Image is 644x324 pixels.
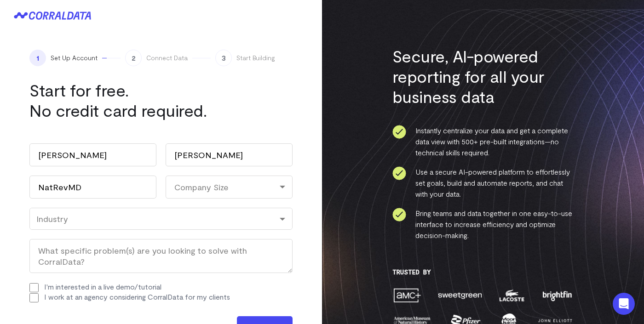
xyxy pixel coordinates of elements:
h1: Start for free. No credit card required. [29,80,269,120]
span: Start Building [236,53,275,63]
input: Last Name [166,143,293,166]
div: Industry [36,214,286,224]
label: I work at an agency considering CorralData for my clients [44,292,230,301]
div: Company Size [166,176,293,199]
label: I'm interested in a live demo/tutorial [44,282,161,291]
h3: Trusted By [392,268,574,276]
span: 1 [29,50,46,66]
span: Connect Data [146,53,188,63]
h3: Secure, AI-powered reporting for all your business data [392,46,574,107]
li: Use a secure AI-powered platform to effortlessly set goals, build and automate reports, and chat ... [392,166,574,199]
div: Open Intercom Messenger [613,293,635,315]
li: Bring teams and data together in one easy-to-use interface to increase efficiency and optimize de... [392,208,574,241]
span: 3 [215,50,232,66]
li: Instantly centralize your data and get a complete data view with 500+ pre-built integrations—no t... [392,125,574,158]
input: First Name [29,143,156,166]
span: 2 [125,50,142,66]
input: Company Name [29,176,156,199]
span: Set Up Account [51,53,98,63]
